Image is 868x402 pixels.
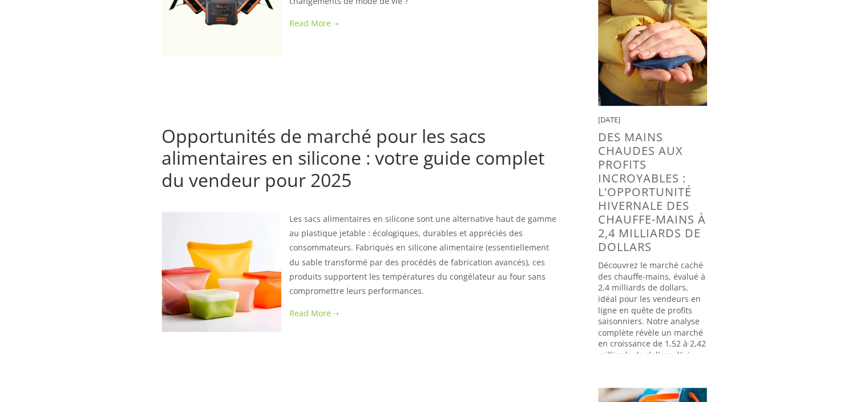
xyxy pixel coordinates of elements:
a: Opportunités de marché pour les sacs alimentaires en silicone : votre guide complet du vendeur po... [162,124,544,192]
font: [DATE] [598,114,620,125]
a: [DATE] [162,106,187,117]
img: Opportunités de marché pour les sacs alimentaires en silicone : votre guide complet du vendeur po... [162,212,281,332]
font: Les sacs alimentaires en silicone sont une alternative haut de gamme au plastique jetable : écolo... [289,213,559,296]
a: Des mains chaudes aux profits incroyables : l'opportunité hivernale des chauffe-mains à 2,4 milli... [598,129,706,254]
